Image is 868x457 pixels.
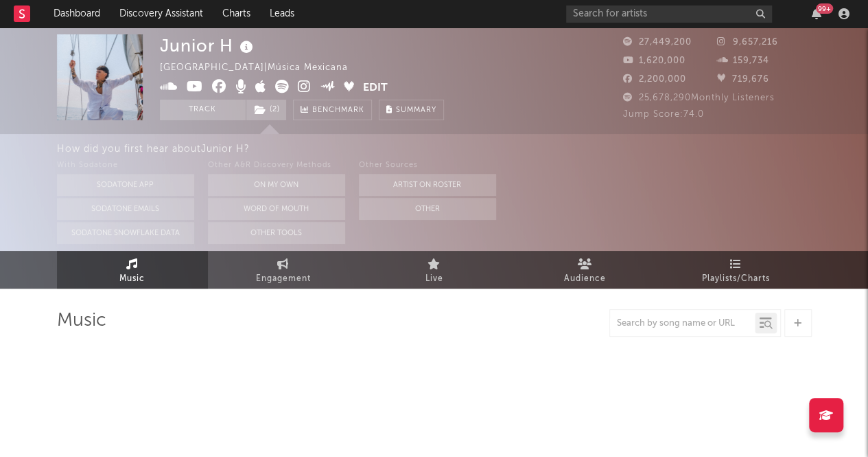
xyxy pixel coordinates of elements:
button: Sodatone App [57,174,194,196]
button: Track [160,100,246,120]
span: 719,676 [717,75,769,84]
div: Other A&R Discovery Methods [208,157,345,174]
span: Audience [564,271,606,287]
a: Benchmark [293,100,372,120]
button: Summary [379,100,444,120]
button: (2) [246,100,286,120]
a: Engagement [208,251,359,289]
button: Artist on Roster [359,174,496,196]
span: ( 2 ) [246,100,287,120]
span: Summary [396,107,436,114]
button: Sodatone Snowflake Data [57,222,194,244]
span: Playlists/Charts [702,271,770,287]
input: Search for artists [566,5,772,23]
span: Jump Score: 74.0 [623,110,704,119]
button: Edit [363,80,388,97]
button: Word Of Mouth [208,198,345,220]
button: Other [359,198,496,220]
span: 27,449,200 [623,38,692,47]
button: On My Own [208,174,345,196]
span: 159,734 [717,56,769,65]
div: 99 + [816,3,833,14]
div: Other Sources [359,157,496,174]
a: Playlists/Charts [661,251,812,289]
span: Engagement [256,271,311,287]
span: 1,620,000 [623,56,685,65]
button: 99+ [812,8,821,19]
span: 2,200,000 [623,75,686,84]
a: Live [359,251,510,289]
span: Music [119,271,145,287]
input: Search by song name or URL [610,318,755,329]
a: Audience [510,251,661,289]
div: Junior H [160,34,257,57]
a: Music [57,251,208,289]
div: [GEOGRAPHIC_DATA] | Música Mexicana [160,60,364,76]
button: Sodatone Emails [57,198,194,220]
div: With Sodatone [57,157,194,174]
span: 25,678,290 Monthly Listeners [623,93,775,102]
span: 9,657,216 [717,38,778,47]
button: Other Tools [208,222,345,244]
span: Benchmark [312,102,364,119]
span: Live [425,271,443,287]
